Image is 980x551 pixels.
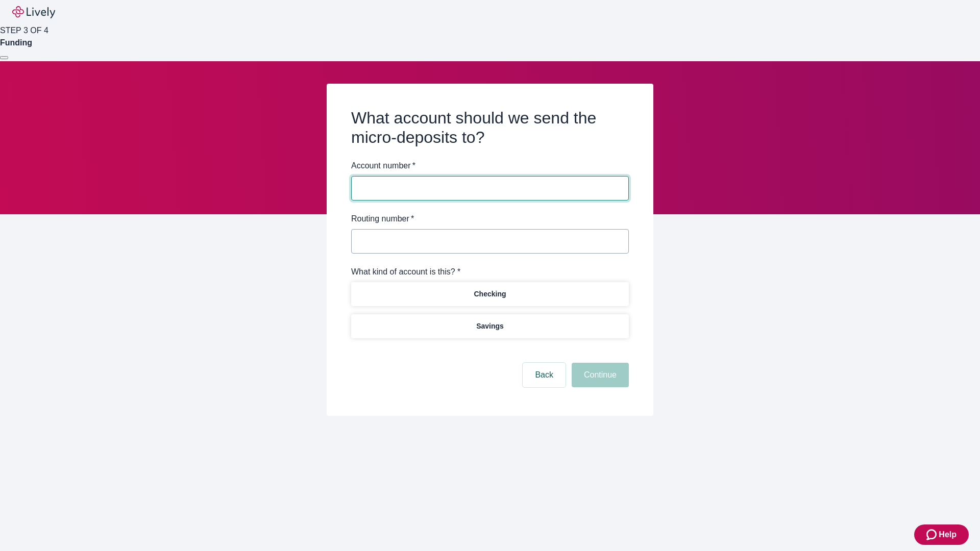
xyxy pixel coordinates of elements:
[476,321,504,332] p: Savings
[939,529,957,541] span: Help
[351,213,414,225] label: Routing number
[926,529,939,541] svg: Zendesk support icon
[914,524,969,545] button: Zendesk support iconHelp
[523,363,566,387] button: Back
[351,160,415,172] label: Account number
[351,266,460,278] label: What kind of account is this? *
[12,6,55,18] img: Lively
[351,314,629,338] button: Savings
[351,282,629,306] button: Checking
[351,108,629,147] h2: What account should we send the micro-deposits to?
[474,289,506,299] p: Checking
